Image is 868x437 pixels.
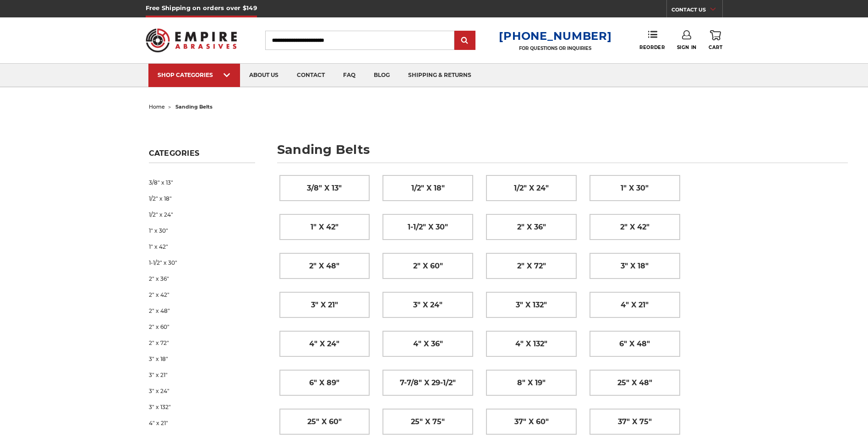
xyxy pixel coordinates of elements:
a: 1/2" x 18" [383,175,473,201]
span: 7-7/8" x 29-1/2" [400,375,456,391]
a: 2" x 42" [590,214,680,240]
span: 37" x 75" [618,414,652,430]
a: Reorder [639,30,665,50]
span: 37" x 60" [514,414,549,430]
a: 1/2" x 24" [486,175,576,201]
span: 3" x 132" [516,297,547,313]
span: 6" x 89" [309,375,339,391]
a: 37" x 60" [486,409,576,434]
a: 2" x 42" [149,287,255,303]
a: about us [240,64,288,87]
a: [PHONE_NUMBER] [499,29,611,43]
a: 6" x 89" [280,370,370,395]
span: 4" x 36" [413,336,443,352]
span: sanding belts [175,104,213,110]
span: 3" x 24" [413,297,442,313]
a: 4" x 24" [280,331,370,356]
a: 1-1/2" x 30" [149,255,255,271]
a: 4" x 36" [383,331,473,356]
span: 25" x 48" [617,375,652,391]
span: 6" x 48" [619,336,650,352]
span: 3/8" x 13" [307,180,342,196]
a: 1" x 42" [149,239,255,255]
a: 3" x 132" [486,292,576,317]
a: 1" x 30" [149,223,255,239]
span: 2" x 72" [517,258,546,274]
span: 3" x 21" [311,297,338,313]
span: 1" x 30" [621,180,649,196]
a: faq [334,64,365,87]
a: 3" x 132" [149,399,255,415]
input: Submit [456,32,474,50]
span: 4" x 24" [309,336,339,352]
a: 3" x 24" [383,292,473,317]
span: 2" x 48" [309,258,339,274]
a: 1" x 30" [590,175,680,201]
a: 7-7/8" x 29-1/2" [383,370,473,395]
h5: Categories [149,149,255,163]
a: 37" x 75" [590,409,680,434]
a: 3" x 21" [280,292,370,317]
a: Cart [709,30,722,50]
a: 25" x 75" [383,409,473,434]
span: Cart [709,44,722,50]
a: 2" x 36" [149,271,255,287]
span: Reorder [639,44,665,50]
span: 8" x 19" [517,375,546,391]
span: 25" x 60" [307,414,342,430]
a: 1/2" x 18" [149,191,255,207]
span: 4" x 132" [515,336,547,352]
p: FOR QUESTIONS OR INQUIRIES [499,45,611,51]
span: Sign In [677,44,697,50]
a: 2" x 72" [486,253,576,279]
span: 1" x 42" [311,219,338,235]
a: 2" x 36" [486,214,576,240]
a: 3" x 21" [149,367,255,383]
a: 1/2" x 24" [149,207,255,223]
a: 2" x 60" [383,253,473,279]
span: 25" x 75" [411,414,445,430]
a: blog [365,64,399,87]
a: 6" x 48" [590,331,680,356]
a: 4" x 21" [149,415,255,431]
a: 3" x 24" [149,383,255,399]
a: 1" x 42" [280,214,370,240]
a: 3" x 18" [149,351,255,367]
a: shipping & returns [399,64,480,87]
a: 2" x 72" [149,335,255,351]
a: 3" x 18" [590,253,680,279]
div: SHOP CATEGORIES [158,71,231,78]
a: contact [288,64,334,87]
span: 2" x 42" [620,219,650,235]
a: 3/8" x 13" [149,175,255,191]
span: 2" x 36" [517,219,546,235]
a: 25" x 48" [590,370,680,395]
span: 1/2" x 18" [411,180,445,196]
a: 25" x 60" [280,409,370,434]
a: 2" x 48" [280,253,370,279]
a: 1-1/2" x 30" [383,214,473,240]
span: 4" x 21" [621,297,649,313]
span: 2" x 60" [413,258,443,274]
a: 2" x 60" [149,319,255,335]
a: home [149,104,165,110]
a: 8" x 19" [486,370,576,395]
a: 4" x 132" [486,331,576,356]
a: CONTACT US [671,5,722,17]
span: 3" x 18" [621,258,649,274]
a: 4" x 21" [590,292,680,317]
a: 3/8" x 13" [280,175,370,201]
span: 1-1/2" x 30" [408,219,448,235]
h1: sanding belts [277,143,848,163]
a: 2" x 48" [149,303,255,319]
span: 1/2" x 24" [514,180,549,196]
img: Empire Abrasives [146,22,237,58]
